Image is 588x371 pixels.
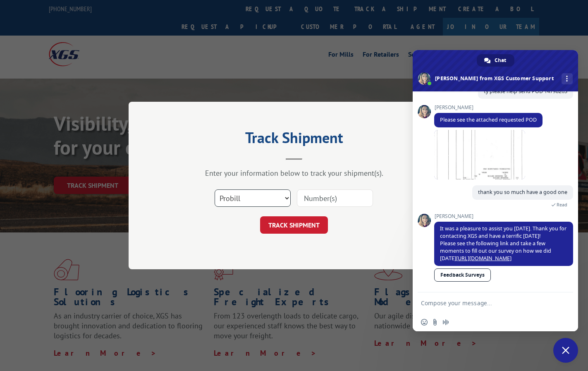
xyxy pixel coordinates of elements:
a: Close chat [553,338,578,363]
div: Enter your information below to track your shipment(s). [170,168,418,178]
span: Chat [495,54,506,67]
span: [PERSON_NAME] [434,213,573,219]
input: Number(s) [297,189,373,207]
a: Feedback Surveys [434,268,491,282]
span: Read [557,202,567,208]
span: thank you so much have a good one [478,189,567,196]
span: Please see the attached requested POD [440,116,537,123]
textarea: Compose your message... [421,292,553,313]
span: Send a file [432,319,438,326]
span: It was a pleasure to assist you [DATE]. Thank you for contacting XGS and have a terrific [DATE]! ... [440,225,566,262]
span: Insert an emoji [421,319,428,326]
span: Audio message [442,319,449,326]
a: [URL][DOMAIN_NAME] [456,255,512,262]
h2: Track Shipment [170,132,418,148]
button: TRACK SHIPMENT [260,216,328,234]
span: [PERSON_NAME] [434,105,543,110]
a: Chat [477,54,514,67]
